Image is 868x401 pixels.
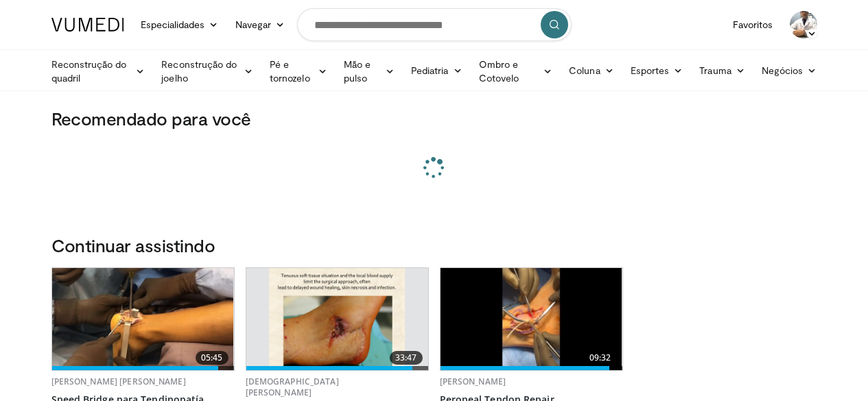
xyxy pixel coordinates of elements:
[261,58,336,85] a: Pé e tornozelo
[196,351,228,365] span: 05:45
[569,64,600,76] font: Coluna
[471,58,561,85] a: Ombro e Cotovelo
[441,268,622,370] a: 09:32
[235,19,272,30] font: Navegar
[336,58,403,85] a: Mão e pulso
[132,11,227,38] a: Especialidades
[297,8,572,41] input: Pesquisar tópicos, intervenções
[161,58,237,84] font: Reconstrução do joelho
[390,351,423,365] span: 33:47
[584,351,617,365] span: 09:32
[762,64,804,76] font: Negócios
[51,18,124,32] img: Logotipo da VuMedi
[269,268,406,370] img: 35a50d49-627e-422b-a069-3479b31312bc.620x360_q85_upscale.jpg
[622,57,692,84] a: Esportes
[725,11,782,38] a: Favoritos
[51,108,251,129] font: Recomendado para você
[51,376,186,387] a: [PERSON_NAME] [PERSON_NAME]
[52,268,234,370] img: ab49a4fc-aaae-4867-8c71-0f4b6ee4620c.620x360_q85_upscale.jpg
[631,64,670,76] font: Esportes
[52,268,234,370] a: 05:45
[440,376,506,387] a: [PERSON_NAME]
[479,58,519,84] font: Ombro e Cotovelo
[403,57,471,84] a: Pediatria
[441,268,622,370] img: 5c15467d-6317-4a85-a24b-5d2f5a48eaa2.620x360_q85_upscale.jpg
[344,58,371,84] font: Mão e pulso
[699,64,731,76] font: Trauma
[227,11,294,38] a: Navegar
[141,19,205,30] font: Especialidades
[790,11,817,38] img: Avatar
[153,58,261,85] a: Reconstrução do joelho
[43,58,154,85] a: Reconstrução do quadril
[561,57,622,84] a: Coluna
[51,58,127,84] font: Reconstrução do quadril
[733,19,773,30] font: Favoritos
[691,57,753,84] a: Trauma
[246,376,339,398] a: [DEMOGRAPHIC_DATA][PERSON_NAME]
[411,64,449,76] font: Pediatria
[270,58,310,84] font: Pé e tornozelo
[246,268,428,370] a: 33:47
[753,57,825,84] a: Negócios
[51,234,215,256] font: Continuar assistindo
